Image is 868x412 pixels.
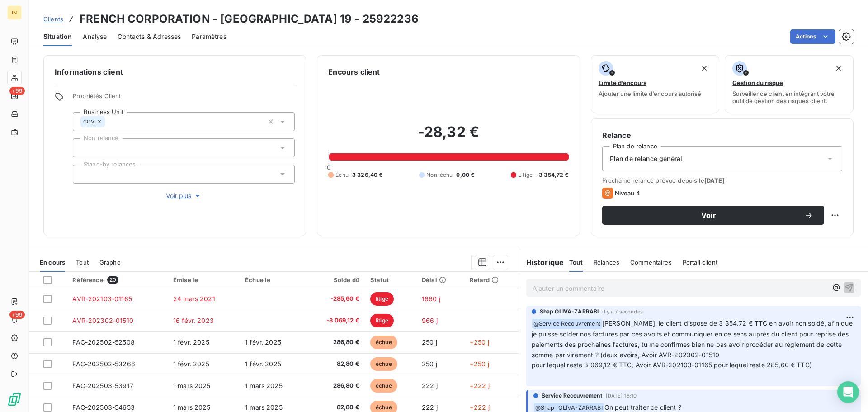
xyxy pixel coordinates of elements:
span: 1 févr. 2025 [245,360,281,368]
span: 1 févr. 2025 [173,360,209,368]
span: 20 [107,276,118,284]
div: Open Intercom Messenger [837,381,859,403]
span: litige [370,292,394,306]
span: échue [370,336,397,349]
span: Ajouter une limite d’encours autorisé [599,90,701,97]
span: 1660 j [422,295,440,303]
span: Analyse [83,32,107,41]
span: Gestion du risque [732,79,783,86]
span: -3 069,12 € [311,316,359,325]
h2: -28,32 € [328,123,568,150]
span: +222 j [470,403,490,411]
div: Solde dû [311,276,359,284]
span: 1 mars 2025 [173,403,211,411]
span: 0 [327,164,330,171]
span: Commentaires [630,259,672,266]
h3: FRENCH CORPORATION - [GEOGRAPHIC_DATA] 19 - 25922236 [80,11,419,27]
span: 0,00 € [456,171,474,179]
div: Échue le [245,276,300,284]
button: Actions [790,29,835,44]
span: Portail client [683,259,717,266]
span: Contacts & Adresses [118,32,181,41]
span: AVR-202302-01510 [72,317,133,324]
input: Ajouter une valeur [105,118,112,126]
button: Voir plus [73,191,295,201]
span: +250 j [470,338,489,346]
span: 1 mars 2025 [245,382,283,389]
span: Tout [76,259,89,266]
button: Voir [602,206,824,225]
span: Voir plus [166,191,202,200]
div: Statut [370,276,411,284]
span: 82,80 € [311,360,359,369]
span: -3 354,72 € [536,171,569,179]
span: Surveiller ce client en intégrant votre outil de gestion des risques client. [732,90,846,104]
span: AVR-202103-01165 [72,295,132,303]
span: FAC-202502-52508 [72,338,134,346]
span: Clients [43,15,63,23]
span: 222 j [422,403,438,411]
span: échue [370,379,397,393]
input: Ajouter une valeur [80,144,88,152]
span: +99 [9,311,25,319]
span: Graphe [99,259,121,266]
a: Clients [43,14,63,24]
span: 1 mars 2025 [173,382,211,389]
span: Relances [594,259,619,266]
span: 3 326,40 € [352,171,383,179]
div: Référence [72,276,162,284]
span: +99 [9,87,25,95]
span: 222 j [422,382,438,389]
h6: Encours client [328,66,380,77]
span: 286,80 € [311,381,359,390]
span: Prochaine relance prévue depuis le [602,177,842,184]
span: 1 mars 2025 [245,403,283,411]
span: 286,80 € [311,338,359,347]
span: Situation [43,32,72,41]
span: COM [83,119,95,124]
h6: Relance [602,130,842,141]
span: [DATE] [704,177,725,184]
span: Limite d’encours [599,79,646,86]
button: Limite d’encoursAjouter une limite d’encours autorisé [591,55,720,113]
span: 1 févr. 2025 [245,338,281,346]
span: Paramètres [192,32,226,41]
span: Échu [335,171,349,179]
span: FAC-202503-53917 [72,382,133,389]
span: [DATE] 18:10 [606,393,637,398]
div: IN [7,5,22,20]
span: @ Service Recouvrement [532,319,602,329]
button: Gestion du risqueSurveiller ce client en intégrant votre outil de gestion des risques client. [725,55,854,113]
span: litige [370,314,394,327]
span: 1 févr. 2025 [173,338,209,346]
span: Service Recouvrement [542,392,602,400]
span: En cours [40,259,65,266]
span: On peut traiter ce client ? [604,403,681,411]
span: 966 j [422,317,438,324]
span: FAC-202503-54653 [72,403,134,411]
span: 250 j [422,360,437,368]
span: Shap OLIVA-ZARRABI [540,308,599,316]
div: Retard [470,276,513,284]
h6: Informations client [55,66,295,77]
span: 24 mars 2021 [173,295,215,303]
span: FAC-202502-53266 [72,360,135,368]
div: Émise le [173,276,234,284]
span: [PERSON_NAME], le client dispose de 3 354.72 € TTC en avoir non soldé, afin que je puisse solder ... [532,319,854,359]
span: +222 j [470,382,490,389]
img: Logo LeanPay [7,392,22,407]
span: Tout [569,259,583,266]
span: échue [370,357,397,371]
span: pour lequel reste 3 069,12 € TTC, Avoir AVR-202103-01165 pour lequel reste 285,60 € TTC) [532,361,812,369]
span: -285,60 € [311,294,359,303]
span: 82,80 € [311,403,359,412]
span: +250 j [470,360,489,368]
input: Ajouter une valeur [80,170,88,178]
span: Non-échu [426,171,453,179]
div: Délai [422,276,459,284]
h6: Historique [519,257,564,268]
span: Voir [613,212,804,219]
span: Propriétés Client [73,92,295,105]
span: Litige [518,171,533,179]
span: il y a 7 secondes [602,309,643,314]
